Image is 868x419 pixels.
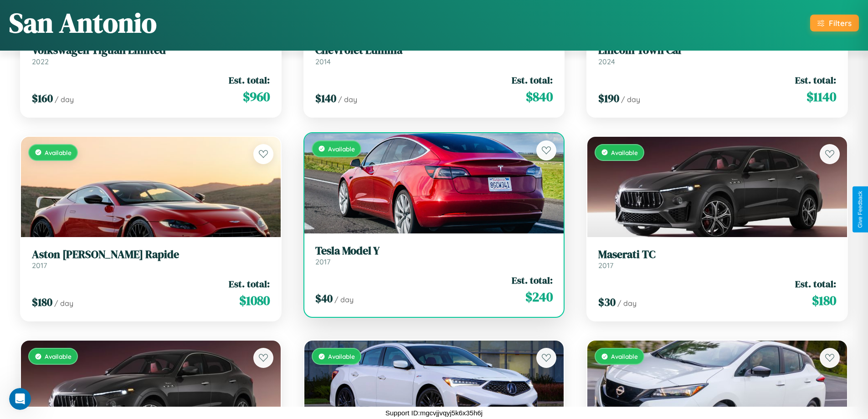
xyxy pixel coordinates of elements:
span: Est. total: [512,73,553,87]
div: Give Feedback [857,191,863,228]
span: $ 30 [598,295,616,310]
h3: Aston [PERSON_NAME] Rapide [32,248,270,261]
span: 2017 [598,261,613,270]
span: Est. total: [795,277,836,290]
span: $ 1140 [806,88,836,106]
p: Support ID: mgcvjjvqyj5k6x35h6j [385,407,483,419]
span: Est. total: [512,274,553,287]
span: $ 180 [32,295,52,310]
span: 2017 [315,257,330,266]
a: Volkswagen Tiguan Limited2022 [32,44,270,66]
iframe: Intercom live chat [9,388,31,410]
span: / day [54,299,73,308]
span: 2022 [32,57,49,66]
button: Filters [810,15,859,31]
span: $ 190 [598,91,619,106]
span: / day [621,95,640,104]
span: Available [45,352,72,360]
a: Lincoln Town Car2024 [598,44,836,66]
span: $ 180 [812,291,836,310]
span: Est. total: [229,277,270,290]
span: Available [45,149,72,156]
span: Available [328,352,355,360]
span: Available [611,149,638,156]
h1: San Antonio [9,4,157,41]
span: $ 160 [32,91,53,106]
span: / day [617,299,637,308]
span: $ 240 [525,288,553,306]
h3: Volkswagen Tiguan Limited [32,44,270,57]
a: Chevrolet Lumina2014 [315,44,553,66]
h3: Tesla Model Y [315,244,553,258]
span: / day [55,95,74,104]
a: Tesla Model Y2017 [315,244,553,267]
span: / day [334,295,354,304]
div: Filters [829,18,852,28]
span: $ 140 [315,91,336,106]
span: Available [611,352,638,360]
span: / day [338,95,357,104]
span: $ 1080 [239,291,270,310]
span: Est. total: [229,73,270,87]
span: 2017 [32,261,47,270]
span: 2024 [598,57,615,66]
span: Est. total: [795,73,836,87]
span: 2014 [315,57,331,66]
a: Maserati TC2017 [598,248,836,270]
span: Available [328,145,355,153]
span: $ 40 [315,291,333,306]
h3: Chevrolet Lumina [315,44,553,57]
h3: Maserati TC [598,248,836,261]
h3: Lincoln Town Car [598,44,836,57]
span: $ 960 [243,88,270,106]
a: Aston [PERSON_NAME] Rapide2017 [32,248,270,270]
span: $ 840 [526,88,553,106]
